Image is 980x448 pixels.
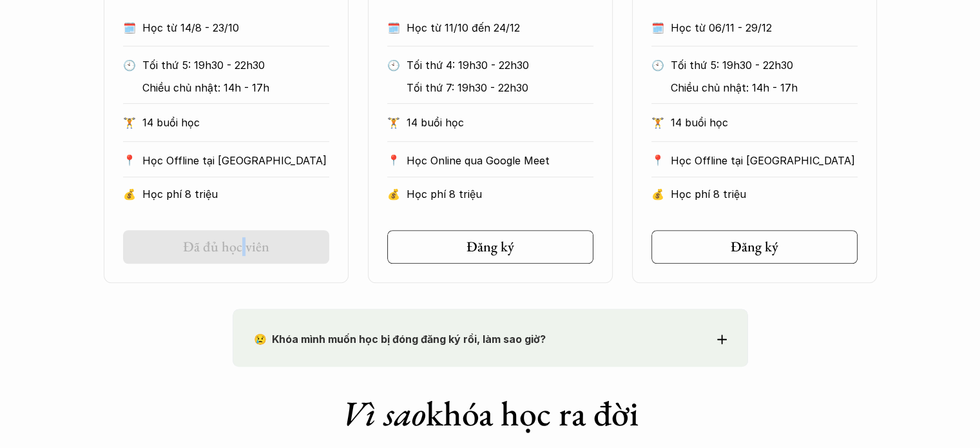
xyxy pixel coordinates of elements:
[731,239,778,255] h5: Đăng ký
[123,154,136,166] p: 📍
[341,391,426,436] em: Vì sao
[254,333,546,346] strong: 😢 Khóa mình muốn học bị đóng đăng ký rồi, làm sao giờ?
[407,78,586,97] p: Tối thứ 7: 19h30 - 22h30
[123,55,136,75] p: 🕙
[142,78,322,97] p: Chiều chủ nhật: 14h - 17h
[651,113,664,132] p: 🏋️
[407,184,593,204] p: Học phí 8 triệu
[407,113,593,132] p: 14 buổi học
[407,151,593,170] p: Học Online qua Google Meet
[387,230,593,264] a: Đăng ký
[142,55,322,75] p: Tối thứ 5: 19h30 - 22h30
[142,113,329,132] p: 14 buổi học
[651,230,858,264] a: Đăng ký
[671,113,858,132] p: 14 buổi học
[123,184,136,204] p: 💰
[466,239,514,255] h5: Đăng ký
[123,113,136,132] p: 🏋️
[142,184,329,204] p: Học phí 8 triệu
[671,184,858,204] p: Học phí 8 triệu
[651,55,664,75] p: 🕙
[407,55,586,75] p: Tối thứ 4: 19h30 - 22h30
[233,393,748,434] h1: khóa học ra đời
[387,55,400,75] p: 🕙
[651,184,664,204] p: 💰
[407,18,593,37] p: Học từ 11/10 đến 24/12
[651,154,664,166] p: 📍
[387,184,400,204] p: 💰
[123,18,136,37] p: 🗓️
[671,55,850,75] p: Tối thứ 5: 19h30 - 22h30
[387,154,400,166] p: 📍
[142,18,329,37] p: Học từ 14/8 - 23/10
[387,113,400,132] p: 🏋️
[671,151,858,170] p: Học Offline tại [GEOGRAPHIC_DATA]
[671,78,850,97] p: Chiều chủ nhật: 14h - 17h
[651,18,664,37] p: 🗓️
[671,18,858,37] p: Học từ 06/11 - 29/12
[142,151,329,170] p: Học Offline tại [GEOGRAPHIC_DATA]
[387,18,400,37] p: 🗓️
[183,239,269,255] h5: Đã đủ học viên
